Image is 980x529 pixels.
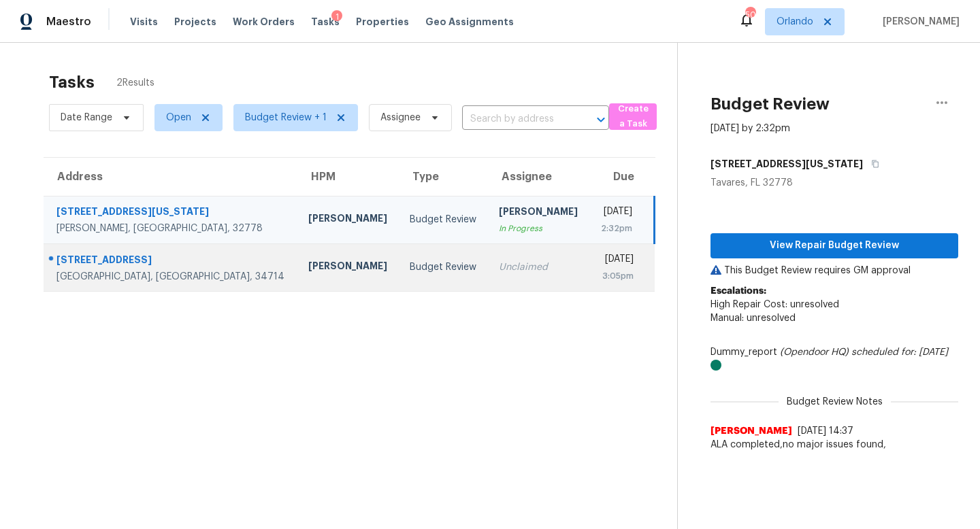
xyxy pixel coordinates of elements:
[49,75,95,89] h2: Tasks
[61,111,112,124] span: Date Range
[851,347,948,357] i: scheduled for: [DATE]
[166,111,191,124] span: Open
[356,15,409,29] span: Properties
[425,15,514,29] span: Geo Assignments
[710,233,958,258] button: View Repair Budget Review
[616,101,650,133] span: Create a Task
[710,122,790,135] div: [DATE] by 2:32pm
[600,269,633,283] div: 3:05pm
[710,286,766,296] b: Escalations:
[863,152,881,176] button: Copy Address
[410,213,477,226] div: Budget Review
[710,313,796,323] span: Manual: unresolved
[721,237,947,254] span: View Repair Budget Review
[745,8,755,22] div: 50
[56,253,287,270] div: [STREET_ADDRESS]
[780,347,849,357] i: (Opendoor HQ)
[710,264,958,277] p: This Budget Review requires GM approval
[410,260,477,274] div: Budget Review
[174,15,216,29] span: Projects
[488,158,589,196] th: Assignee
[710,97,830,111] h2: Budget Review
[710,345,958,373] div: Dummy_report
[600,222,632,235] div: 2:32pm
[56,222,287,235] div: [PERSON_NAME], [GEOGRAPHIC_DATA], 32778
[877,15,960,29] span: [PERSON_NAME]
[600,252,633,269] div: [DATE]
[233,15,295,29] span: Work Orders
[710,157,863,171] h5: [STREET_ADDRESS][US_STATE]
[710,424,792,438] span: [PERSON_NAME]
[44,158,297,196] th: Address
[380,111,421,124] span: Assignee
[499,260,578,274] div: Unclaimed
[331,10,342,24] div: 1
[297,158,399,196] th: HPM
[130,15,158,29] span: Visits
[56,205,287,222] div: [STREET_ADDRESS][US_STATE]
[591,110,610,129] button: Open
[399,158,488,196] th: Type
[46,15,91,29] span: Maestro
[56,270,287,284] div: [GEOGRAPHIC_DATA], [GEOGRAPHIC_DATA], 34714
[499,222,578,235] div: In Progress
[311,17,340,27] span: Tasks
[798,426,853,436] span: [DATE] 14:37
[710,300,839,309] span: High Repair Cost: unresolved
[462,109,571,130] input: Search by address
[609,103,657,130] button: Create a Task
[245,111,327,124] span: Budget Review + 1
[589,158,654,196] th: Due
[710,176,958,190] div: Tavares, FL 32778
[779,395,891,409] span: Budget Review Notes
[308,211,388,228] div: [PERSON_NAME]
[777,15,813,29] span: Orlando
[308,259,388,276] div: [PERSON_NAME]
[600,205,632,222] div: [DATE]
[499,205,578,222] div: [PERSON_NAME]
[116,76,154,90] span: 2 Results
[710,438,958,451] span: ALA completed,no major issues found,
